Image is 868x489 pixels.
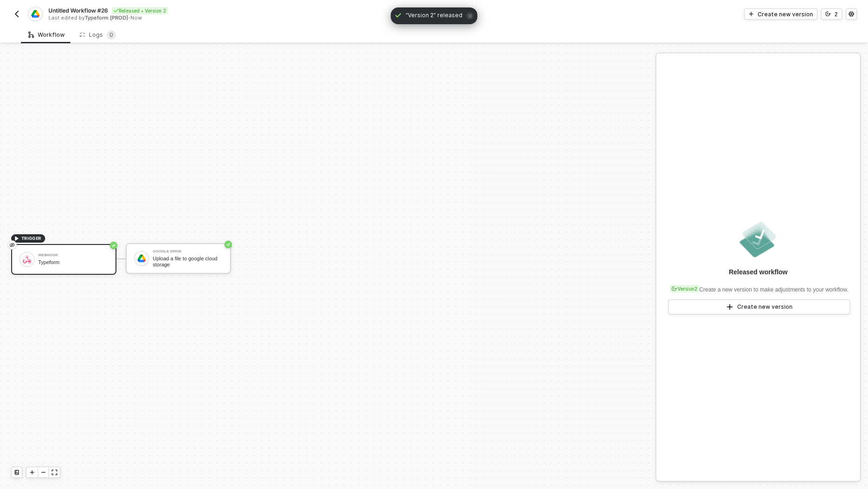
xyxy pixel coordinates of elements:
[834,10,838,18] div: 2
[748,11,754,17] span: icon-play
[85,14,128,21] span: Typeform [PROD]
[394,12,402,19] span: icon-check
[668,299,850,314] button: Create new version
[466,12,474,20] span: icon-close
[13,10,20,18] img: back
[137,254,146,263] img: icon
[28,31,65,39] div: Workflow
[668,280,848,294] div: Create a new version to make adjustments to your workflow.
[406,11,462,20] span: “Version 2” released
[9,241,15,249] span: eye-invisible
[23,255,31,264] img: icon
[110,242,117,249] span: icon-success-page
[48,14,433,21] div: Last edited by - Now
[726,303,733,311] span: icon-play
[29,469,35,475] span: icon-play
[14,236,20,241] span: icon-play
[38,253,108,257] div: Webhook
[758,10,813,18] div: Create new version
[48,7,108,14] span: Untitled Workflow #26
[737,303,793,311] div: Create new version
[738,219,779,260] img: released.png
[21,235,41,242] span: TRIGGER
[729,267,787,277] div: Released workflow
[224,241,232,248] span: icon-success-page
[153,250,223,253] div: Google Drive
[80,30,116,40] div: Logs
[31,10,39,18] img: integration-icon
[848,11,854,17] span: icon-settings
[11,8,22,20] button: back
[825,11,831,17] span: icon-versioning
[671,286,677,292] span: icon-versioning
[52,469,57,475] span: icon-expand
[38,259,108,265] div: Typeform
[670,285,699,292] div: Version 2
[821,8,842,20] button: 2
[153,256,223,267] div: Upload a file to google cloud storage
[112,7,168,14] div: Released • Version 2
[107,30,116,40] sup: 0
[41,469,46,475] span: icon-minus
[744,8,817,20] button: Create new version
